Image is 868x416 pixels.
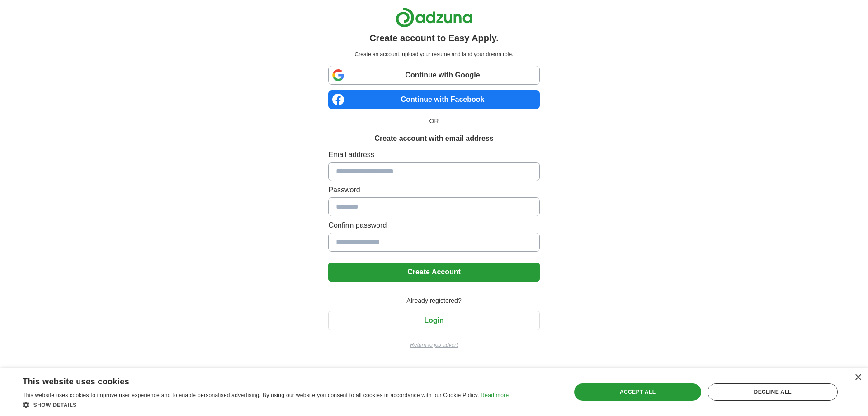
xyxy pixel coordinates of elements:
button: Create Account [328,263,539,282]
a: Login [328,316,539,324]
a: Continue with Google [328,66,539,85]
a: Read more, opens a new window [481,392,509,398]
a: Return to job advert [328,341,539,349]
label: Email address [328,149,539,160]
p: Create an account, upload your resume and land your dream role. [330,50,538,58]
h1: Create account with email address [374,133,493,144]
a: Continue with Facebook [328,90,539,109]
label: Confirm password [328,220,539,231]
button: Login [328,311,539,330]
h1: Create account to Easy Apply. [369,31,499,45]
span: Already registered? [401,296,467,306]
span: OR [424,116,444,126]
div: Accept all [574,383,702,401]
div: Close [854,374,861,381]
span: This website uses cookies to improve user experience and to enable personalised advertising. By u... [23,392,479,398]
span: Show details [33,402,77,408]
div: Show details [23,400,509,409]
div: This website uses cookies [23,373,486,387]
div: Decline all [708,383,838,401]
label: Password [328,185,539,196]
img: Adzuna logo [396,7,472,28]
